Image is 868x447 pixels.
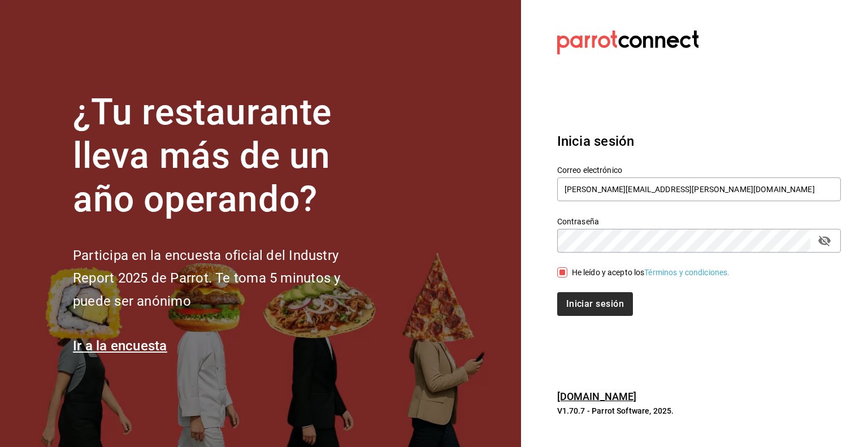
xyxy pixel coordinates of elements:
button: passwordField [815,231,834,250]
h1: ¿Tu restaurante lleva más de un año operando? [73,91,378,221]
a: Ir a la encuesta [73,338,167,354]
label: Contraseña [557,218,841,225]
p: V1.70.7 - Parrot Software, 2025. [557,405,841,416]
label: Correo electrónico [557,166,841,174]
h2: Participa en la encuesta oficial del Industry Report 2025 de Parrot. Te toma 5 minutos y puede se... [73,244,378,313]
div: He leído y acepto los [572,267,730,279]
button: Iniciar sesión [557,292,633,316]
input: Ingresa tu correo electrónico [557,177,841,201]
a: [DOMAIN_NAME] [557,390,637,402]
h3: Inicia sesión [557,131,841,151]
a: Términos y condiciones. [644,268,730,277]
